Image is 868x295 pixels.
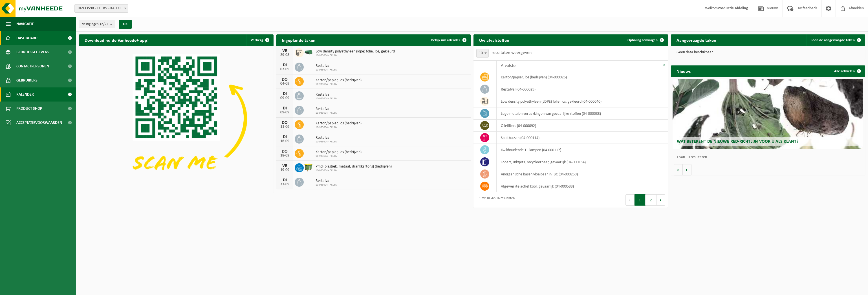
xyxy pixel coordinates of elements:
td: anorganische basen vloeibaar in IBC (04-000259) [497,168,668,180]
div: VR [279,49,290,53]
div: 02-09 [279,67,290,71]
td: afgewerkte actief kool, gevaarlijk (04-000533) [497,180,668,192]
span: Restafval [316,93,337,97]
div: DO [279,77,290,82]
div: 1 tot 10 van 16 resultaten [476,194,515,206]
span: 10-933604 - FKL BV [316,140,337,144]
span: Contactpersonen [16,59,49,73]
div: 23-09 [279,182,290,186]
img: WB-1100-HPE-GN-51 [304,162,313,172]
a: Toon de aangevraagde taken [807,34,865,46]
span: Karton/papier, los (bedrijven) [316,150,362,155]
span: Restafval [316,107,337,111]
h2: Ingeplande taken [276,34,321,45]
span: 10-933598 - FKL BV - KALLO [74,4,128,13]
a: Bekijk uw kalender [427,34,470,46]
button: Vorige [674,164,683,175]
label: resultaten weergeven [492,50,532,55]
span: 10-933604 - FKL BV [316,68,337,72]
span: 10-933604 - FKL BV [316,155,362,158]
div: DI [279,178,290,182]
button: Next [656,194,665,206]
span: 10-933604 - FKL BV [316,169,392,172]
span: Dashboard [16,31,38,45]
span: Gebruikers [16,73,38,87]
div: DI [279,92,290,96]
h2: Nieuws [671,65,696,76]
span: Karton/papier, los (bedrijven) [316,78,362,83]
h2: Aangevraagde taken [671,34,722,45]
img: Download de VHEPlus App [79,46,274,191]
span: Acceptatievoorwaarden [16,116,62,130]
div: 16-09 [279,139,290,143]
span: 10-933604 - FKL BV [316,111,337,115]
div: 29-08 [279,53,290,57]
p: 1 van 10 resultaten [677,155,863,159]
div: DI [279,135,290,139]
span: 10-933604 - FKL BV [316,183,337,187]
span: Restafval [316,179,337,183]
span: Restafval [316,64,337,68]
span: Toon de aangevraagde taken [811,38,855,42]
button: OK [119,20,132,29]
a: Alle artikelen [830,65,865,77]
td: lege metalen verpakkingen van gevaarlijke stoffen (04-000083) [497,107,668,120]
div: 09-09 [279,96,290,100]
span: Bedrijfsgegevens [16,45,49,59]
div: 18-09 [279,154,290,158]
strong: Productie Afdeling [718,6,748,10]
td: toners, inktjets, recycleerbaar, gevaarlijk (04-000154) [497,156,668,168]
td: low density polyethyleen (LDPE) folie, los, gekleurd (04-000040) [497,95,668,107]
img: HK-XK-22-GN-00 [304,50,313,55]
span: Afvalstof [501,63,517,68]
span: 10-933604 - FKL BV [316,126,362,129]
div: DI [279,106,290,111]
a: Wat betekent de nieuwe RED-richtlijn voor u als klant? [673,79,863,149]
div: DI [279,63,290,67]
span: 10-933604 - FKL BV [316,97,337,100]
span: Navigatie [16,17,34,31]
button: Volgende [683,164,691,175]
span: Verberg [251,38,263,42]
button: 1 [635,194,646,206]
h2: Download nu de Vanheede+ app! [79,34,154,45]
td: kwikhoudende TL-lampen (04-000117) [497,144,668,156]
span: Vestigingen [82,20,108,28]
span: Ophaling aanvragen [627,38,658,42]
h2: Uw afvalstoffen [473,34,515,45]
div: VR [279,164,290,168]
td: spuitbussen (04-000114) [497,132,668,144]
span: 10-933598 - FKL BV - KALLO [75,5,128,12]
button: 2 [646,194,656,206]
div: 11-09 [279,125,290,129]
span: Bekijk uw kalender [431,38,460,42]
div: 09-09 [279,111,290,115]
button: Previous [625,194,635,206]
td: karton/papier, los (bedrijven) (04-000026) [497,71,668,83]
span: Low density polyethyleen (ldpe) folie, los, gekleurd [316,49,395,54]
span: Wat betekent de nieuwe RED-richtlijn voor u als klant? [677,139,798,144]
p: Geen data beschikbaar. [677,50,860,54]
button: Verberg [246,34,273,46]
td: oliefilters (04-000092) [497,120,668,132]
a: Ophaling aanvragen [623,34,667,46]
span: 10-933604 - FKL BV [316,83,362,86]
span: Karton/papier, los (bedrijven) [316,121,362,126]
button: Vestigingen(2/2) [79,20,115,28]
div: 19-09 [279,168,290,172]
div: DO [279,149,290,154]
span: 10-933604 - FKL BV [316,54,395,57]
span: Product Shop [16,102,42,116]
count: (2/2) [100,22,108,26]
span: 10 [477,49,488,57]
div: DO [279,120,290,125]
span: Restafval [316,136,337,140]
span: Pmd (plastiek, metaal, drankkartons) (bedrijven) [316,164,392,169]
td: restafval (04-000029) [497,83,668,95]
span: Kalender [16,87,34,102]
div: 04-09 [279,82,290,86]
